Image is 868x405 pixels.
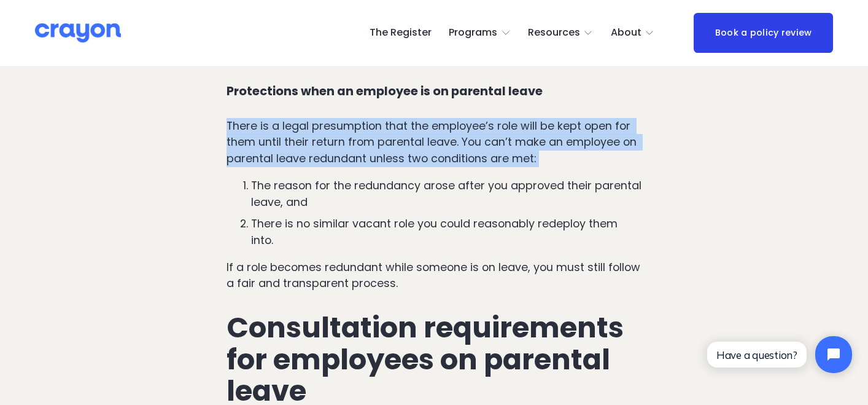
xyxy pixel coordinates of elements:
a: folder dropdown [528,23,594,43]
p: There is a legal presumption that the employee’s role will be kept open for them until their retu... [227,118,641,167]
iframe: Tidio Chat [697,326,862,383]
a: The Register [370,23,432,43]
p: There is no similar vacant role you could reasonably redeploy them into. [251,216,641,248]
img: Crayon [35,22,121,44]
a: Book a policy review [694,13,834,53]
p: If a role becomes redundant while someone is on leave, you must still follow a fair and transpare... [227,259,641,292]
span: About [611,24,641,42]
span: Programs [449,24,497,42]
p: The reason for the redundancy arose after you approved their parental leave, and [251,178,641,210]
a: folder dropdown [611,23,655,43]
span: Resources [528,24,580,42]
a: folder dropdown [449,23,511,43]
h4: Protections when an employee is on parental leave [227,84,641,98]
